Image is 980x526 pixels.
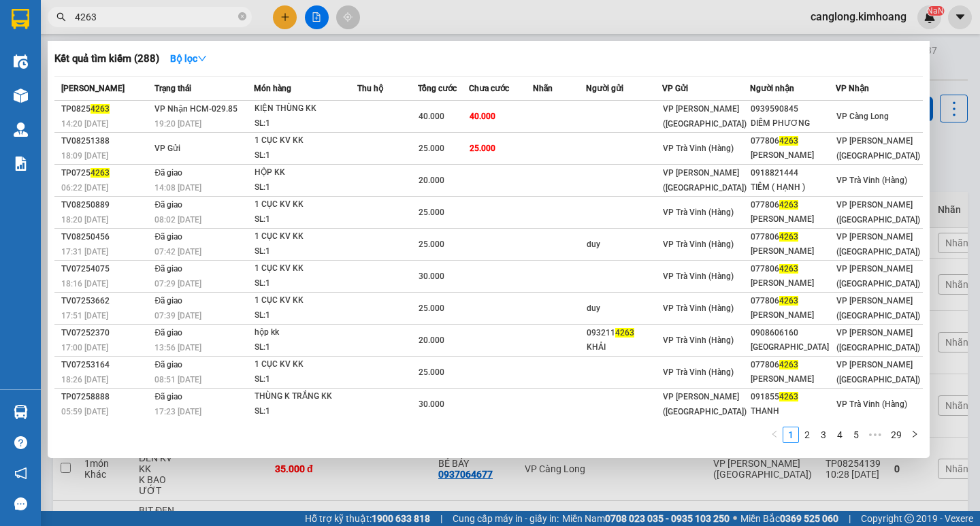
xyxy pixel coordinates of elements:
span: VP Trà Vinh (Hàng) [663,272,734,281]
span: VP [PERSON_NAME] ([GEOGRAPHIC_DATA]) [836,296,920,320]
div: 0918821444 [751,166,835,180]
span: Nhãn [533,84,553,93]
span: VP [PERSON_NAME] ([GEOGRAPHIC_DATA]) [836,360,920,384]
span: 25.000 [419,208,444,217]
a: 2 [800,427,815,442]
span: Đã giao [154,232,182,242]
div: SL: 1 [255,212,357,227]
span: 05:59 [DATE] [61,407,108,416]
span: 07:42 [DATE] [154,247,201,257]
div: 0908606160 [751,326,835,340]
span: Đã giao [154,328,182,338]
span: 14:08 [DATE] [154,183,201,193]
span: 18:16 [DATE] [61,279,108,289]
span: Chưa cước [469,84,509,93]
span: 4263 [779,392,798,401]
a: 3 [816,427,831,442]
div: 077806 [751,262,835,276]
span: 40.000 [470,112,495,121]
span: VP [PERSON_NAME] ([GEOGRAPHIC_DATA]) [836,328,920,352]
span: 25.000 [419,367,444,377]
span: 4263 [779,232,798,242]
span: 30.000 [419,272,444,281]
span: search [56,12,66,22]
div: 1 CỤC KV KK [255,293,357,308]
span: 4263 [779,264,798,274]
div: THÙNG K TRẮNG KK [255,389,357,404]
h3: Kết quả tìm kiếm ( 288 ) [54,52,159,66]
span: 13:56 [DATE] [154,343,201,352]
span: VP Trà Vinh (Hàng) [663,240,734,249]
span: 17:31 [DATE] [61,247,108,257]
img: logo-vxr [12,9,29,29]
div: SL: 1 [255,244,357,259]
span: VP Trà Vinh (Hàng) [836,176,907,185]
input: Tìm tên, số ĐT hoặc mã đơn [75,10,235,24]
div: TV07253164 [61,358,150,372]
span: VP [PERSON_NAME] ([GEOGRAPHIC_DATA]) [663,168,747,193]
span: 17:51 [DATE] [61,311,108,320]
div: DIỄM PHƯƠNG [751,116,835,131]
div: SL: 1 [255,340,357,355]
div: TP0725 [61,166,150,180]
span: close-circle [238,12,246,20]
div: SL: 1 [255,404,357,419]
div: 1 CỤC KV KK [255,357,357,372]
span: 4263 [91,104,110,114]
div: duy [587,237,661,252]
li: 5 [848,427,864,443]
div: 077806 [751,230,835,244]
span: Đã giao [154,296,182,306]
span: 4263 [779,200,798,210]
li: 3 [815,427,832,443]
div: SL: 1 [255,276,357,291]
div: [PERSON_NAME] [751,308,835,323]
span: Đã giao [154,168,182,178]
img: warehouse-icon [14,54,28,69]
div: [PERSON_NAME] [751,276,835,291]
span: VP Càng Long [836,112,889,121]
span: VP [PERSON_NAME] ([GEOGRAPHIC_DATA]) [663,392,747,416]
div: SL: 1 [255,180,357,195]
div: 1 CỤC KV KK [255,197,357,212]
span: Đã giao [154,392,182,401]
span: 20.000 [419,335,444,345]
div: TP07258888 [61,390,150,404]
img: warehouse-icon [14,122,28,137]
span: VP [PERSON_NAME] ([GEOGRAPHIC_DATA]) [836,232,920,257]
span: 4263 [91,168,110,178]
img: warehouse-icon [14,405,28,419]
span: VP Gửi [662,84,688,93]
span: [PERSON_NAME] [61,84,125,93]
div: 077806 [751,198,835,212]
div: 091855 [751,390,835,404]
span: VP [PERSON_NAME] ([GEOGRAPHIC_DATA]) [836,264,920,289]
span: 17:00 [DATE] [61,343,108,352]
div: [PERSON_NAME] [751,244,835,259]
div: SL: 1 [255,308,357,323]
span: VP Nhận HCM-029.85 [154,104,238,114]
li: Next Page [906,427,923,443]
li: 4 [832,427,848,443]
button: right [906,427,923,443]
div: [PERSON_NAME] [751,372,835,387]
span: VP Trà Vinh (Hàng) [663,144,734,153]
span: VP Trà Vinh (Hàng) [663,335,734,345]
span: 20.000 [419,176,444,185]
span: VP Gửi [154,144,180,153]
span: 07:39 [DATE] [154,311,201,320]
span: question-circle [14,436,27,449]
div: TIỀM ( HẠNH ) [751,180,835,195]
div: 077806 [751,294,835,308]
div: duy [587,301,661,316]
div: 077806 [751,134,835,148]
div: SL: 1 [255,148,357,163]
li: Previous Page [766,427,783,443]
span: VP Trà Vinh (Hàng) [663,208,734,217]
span: 4263 [779,136,798,146]
div: 077806 [751,358,835,372]
a: 1 [783,427,798,442]
div: TV07252370 [61,326,150,340]
span: Thu hộ [357,84,383,93]
span: Người nhận [750,84,794,93]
